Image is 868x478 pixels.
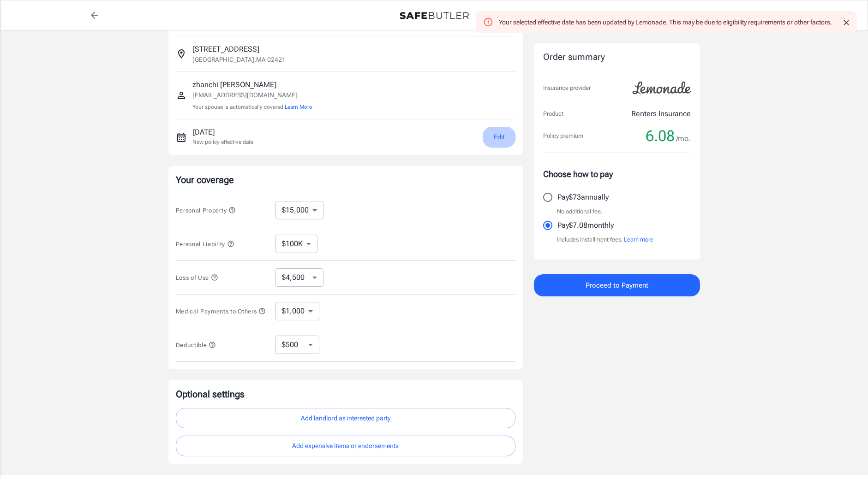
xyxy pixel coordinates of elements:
p: New policy effective date [192,138,253,146]
p: [GEOGRAPHIC_DATA] , MA 02421 [192,55,286,64]
p: Policy premium [543,131,583,141]
p: Includes installment fees. [557,235,653,244]
button: Deductible [176,339,216,350]
button: Personal Liability [176,238,234,249]
span: 6.08 [646,127,675,145]
p: [STREET_ADDRESS] [192,44,259,55]
p: Insurance provider [543,83,591,93]
p: No additional fee. [557,207,603,216]
button: Personal Property [176,205,236,216]
button: Close [839,16,853,30]
svg: Insured address [176,48,187,59]
svg: Insured person [176,90,187,101]
p: Pay $7.08 monthly [557,220,614,231]
p: Your spouse is automatically covered. [192,103,312,112]
p: Renters Insurance [631,108,691,119]
p: Product [543,109,563,118]
button: Edit [483,127,515,148]
div: Order summary [543,51,691,64]
button: Learn More [285,103,312,111]
svg: New policy start date [176,132,187,143]
span: Proceed to Payment [586,279,648,291]
p: zhanchi [PERSON_NAME] [192,79,312,90]
span: Personal Liability [176,241,234,248]
button: Proceed to Payment [534,274,700,296]
button: Learn more [624,235,653,244]
span: /mo. [676,132,691,145]
span: Loss of Use [176,274,218,281]
button: Loss of Use [176,272,218,283]
button: Add landlord as interested party [176,408,515,429]
span: Medical Payments to Others [176,308,266,315]
a: back to quotes [85,6,104,24]
img: Back to quotes [400,12,469,19]
p: Pay $73 annually [557,192,609,203]
div: Your selected effective date has been updated by Lemonade. This may be due to eligibility require... [499,14,832,30]
span: Deductible [176,342,216,348]
p: [DATE] [192,127,253,138]
p: Your coverage [176,173,515,186]
span: Personal Property [176,207,236,214]
button: Medical Payments to Others [176,306,266,317]
p: Choose how to pay [543,168,691,180]
p: [EMAIL_ADDRESS][DOMAIN_NAME] [192,90,312,100]
button: Add expensive items or endorsements [176,436,515,456]
img: Lemonade [627,75,696,101]
p: Optional settings [176,388,515,401]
